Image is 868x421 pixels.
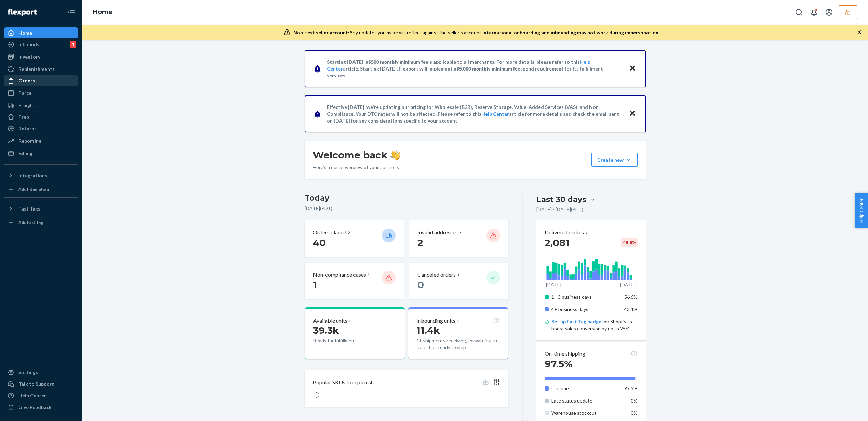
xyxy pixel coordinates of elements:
p: On-time shipping [545,350,585,358]
a: Inbounds1 [4,39,78,50]
div: -19.6 % [621,238,638,247]
span: 97.5% [545,358,573,370]
a: Inventory [4,51,78,62]
a: Set up Fast Tag badges [551,319,604,324]
p: 11 shipments receiving, forwarding, in transit, or ready to ship [416,337,500,351]
div: Orders [18,77,35,84]
p: Warehouse stockout [551,410,619,417]
a: Home [93,8,112,16]
a: Settings [4,367,78,378]
span: Chat [16,5,30,11]
p: Popular SKUs to replenish [313,379,374,386]
span: Non-test seller account: [293,29,349,35]
a: Parcel [4,88,78,99]
button: Inbounding units11.4k11 shipments receiving, forwarding, in transit, or ready to ship [408,307,508,359]
div: 1 [70,41,76,48]
p: [DATE] ( PDT ) [305,205,509,212]
span: 2,081 [545,237,570,248]
img: hand-wave emoji [390,150,400,160]
p: 1 - 3 business days [551,294,619,301]
button: Available units39.3kReady for fulfillment [305,307,405,359]
div: Reporting [18,138,41,144]
a: Billing [4,148,78,159]
p: 4+ business days [551,306,619,313]
button: Close [628,109,637,119]
button: Create new [591,153,638,167]
button: Talk to Support [4,379,78,390]
p: Non-compliance cases [313,271,366,279]
div: Billing [18,150,32,157]
button: Delivered orders [545,229,589,237]
span: 1 [313,279,317,291]
a: Help Center [481,111,509,117]
a: Replenishments [4,64,78,75]
div: Settings [18,369,38,376]
div: Add Fast Tag [18,219,43,225]
span: 0 [417,279,424,291]
div: Help Center [18,392,46,399]
div: Returns [18,125,37,132]
div: Inbounds [18,41,39,48]
p: Orders placed [313,229,346,237]
div: Any updates you make will reflect against the seller's account. [293,29,659,36]
div: Talk to Support [18,381,54,387]
p: Inbounding units [416,317,455,325]
p: Available units [313,317,347,325]
button: Open Search Box [792,5,806,19]
a: Returns [4,123,78,134]
div: Give Feedback [18,404,52,411]
div: Inventory [18,53,40,60]
p: [DATE] [546,281,561,288]
button: Open account menu [822,5,836,19]
button: Close Navigation [64,5,78,19]
div: Integrations [18,172,47,179]
a: Orders [4,75,78,86]
p: Invalid addresses [417,229,458,237]
h1: Welcome back [313,149,400,161]
button: Canceled orders 0 [409,263,508,299]
span: 43.4% [624,306,638,312]
span: 39.3k [313,324,339,336]
button: Non-compliance cases 1 [305,263,404,299]
ol: breadcrumbs [88,2,118,22]
a: Add Fast Tag [4,217,78,228]
span: 11.4k [416,324,440,336]
span: 40 [313,237,326,248]
a: Prep [4,112,78,123]
span: $500 monthly minimum fee [368,59,428,65]
span: 2 [417,237,423,248]
div: Prep [18,114,29,120]
button: Open notifications [807,5,821,19]
button: Fast Tags [4,203,78,214]
p: on Shopify to boost sales conversion by up to 25%. [551,318,637,332]
div: Last 30 days [536,194,586,205]
button: Give Feedback [4,402,78,413]
p: Late status update [551,397,619,404]
a: Add Integration [4,184,78,195]
div: Replenishments [18,66,55,73]
p: Here’s a quick overview of your business [313,164,400,171]
span: $5,000 monthly minimum fee [456,66,520,72]
p: Starting [DATE], a is applicable to all merchants. For more details, please refer to this article... [327,59,623,79]
img: Flexport logo [8,9,37,16]
div: Home [18,29,32,36]
button: Orders placed 40 [305,220,404,257]
p: Ready for fulfillment [313,337,376,344]
p: Canceled orders [417,271,456,279]
a: Freight [4,100,78,111]
span: 56.6% [624,294,638,300]
span: 97.5% [624,385,638,391]
a: Home [4,27,78,38]
div: Add Integration [18,186,49,192]
span: International onboarding and inbounding may not work during impersonation. [482,29,659,35]
p: Effective [DATE], we're updating our pricing for Wholesale (B2B), Reserve Storage, Value-Added Se... [327,104,623,124]
span: Help Center [855,193,868,228]
button: Integrations [4,170,78,181]
p: On time [551,385,619,392]
p: [DATE] - [DATE] ( PDT ) [536,206,583,213]
button: Invalid addresses 2 [409,220,508,257]
a: Reporting [4,136,78,146]
span: 0% [631,398,638,404]
div: Freight [18,102,35,109]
